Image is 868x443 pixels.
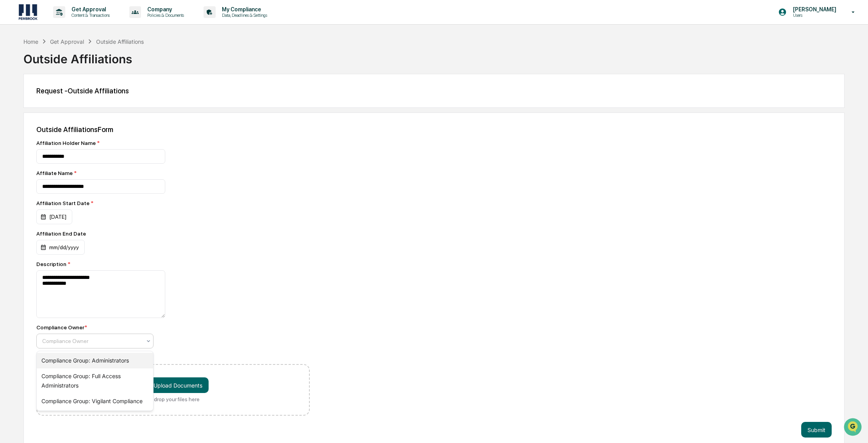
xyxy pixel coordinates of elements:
div: Outside Affiliations [96,38,144,45]
div: Home [23,38,38,45]
div: Affiliate Name [36,170,310,176]
div: Supporting Documents [36,355,310,361]
div: mm/dd/yyyy [36,240,85,255]
p: My Compliance [216,6,271,13]
div: Compliance Group: Administrators [37,353,153,368]
span: Pylon [78,132,95,138]
a: 🔎Data Lookup [5,110,52,124]
p: Data, Deadlines & Settings [216,13,271,18]
span: Preclearance [16,98,50,106]
a: 🗄️Attestations [54,95,100,109]
div: Affiliation End Date [36,230,154,237]
img: logo [19,4,38,20]
div: Start new chat [27,60,128,68]
div: We're available if you need us! [27,68,99,74]
div: Compliance Owner [36,324,87,330]
div: 🗄️ [57,99,63,105]
a: 🖐️Preclearance [5,95,54,109]
img: 1746055101610-c473b297-6a78-478c-a979-82029cc54cd1 [8,60,22,74]
span: Attestations [64,98,97,106]
div: Compliance Group: Vigilant Compliance [37,393,153,409]
iframe: Open customer support [843,417,864,438]
div: Description [36,261,310,267]
p: Users [787,13,840,18]
span: Data Lookup [16,113,49,121]
div: 🔎 [8,114,14,120]
button: Submit [801,422,832,438]
button: Or drop your files here [138,377,209,393]
p: Company [141,6,188,13]
div: Outside Affiliations [23,46,845,66]
div: Or drop your files here [147,396,200,402]
div: Affiliation Start Date [36,200,154,206]
div: [DATE] [36,209,72,224]
div: Request - Outside Affiliations [36,87,832,95]
p: Get Approval [65,6,114,13]
p: Content & Transactions [65,13,114,18]
div: 🖐️ [8,99,14,105]
p: [PERSON_NAME] [787,6,840,13]
div: Outside Affiliations Form [36,125,832,134]
p: How can we help? [8,16,142,29]
button: Start new chat [133,62,142,71]
div: Affiliation Holder Name [36,140,310,146]
div: Compliance Group: Full Access Administrators [37,368,153,393]
a: Powered byPylon [55,132,95,138]
p: Policies & Documents [141,13,188,18]
div: Get Approval [50,38,84,45]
